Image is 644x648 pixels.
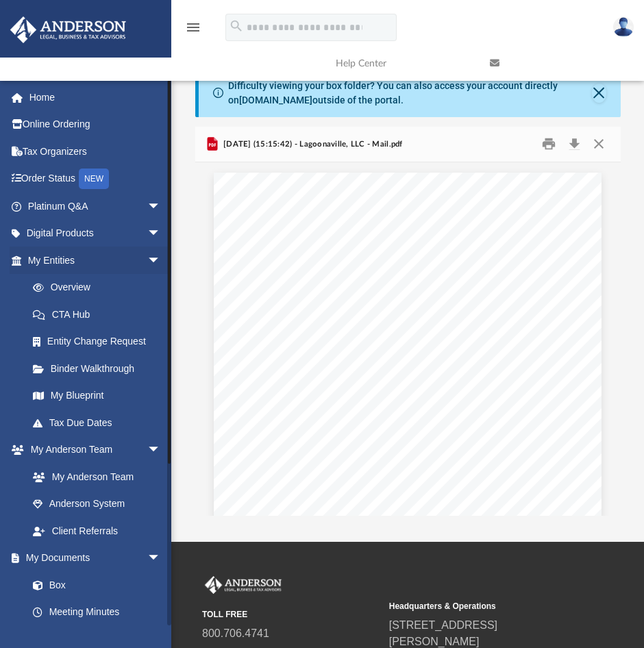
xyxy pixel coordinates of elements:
small: Headquarters & Operations [389,600,567,612]
div: Difficulty viewing your box folder? You can also access your account directly on outside of the p... [228,79,593,108]
a: Overview [19,274,182,301]
a: Tax Due Dates [19,409,182,436]
a: CTA Hub [19,301,182,328]
i: menu [185,19,201,36]
a: Box [19,571,168,599]
a: Meeting Minutes [19,599,175,626]
a: Help Center [325,36,480,90]
a: 800.706.4741 [202,627,269,639]
a: My Anderson Team [19,463,168,490]
a: Order StatusNEW [10,165,182,193]
a: Platinum Q&Aarrow_drop_down [10,192,182,220]
span: arrow_drop_down [147,220,175,248]
button: Close [592,84,606,103]
a: Tax Organizers [10,138,182,165]
small: TOLL FREE [202,608,380,621]
img: User Pic [613,17,634,37]
img: Anderson Advisors Platinum Portal [6,16,130,43]
a: My Entitiesarrow_drop_down [10,247,182,274]
a: My Documentsarrow_drop_down [10,545,175,572]
a: My Blueprint [19,382,175,410]
button: Download [562,134,587,155]
div: Preview [195,127,621,516]
div: NEW [79,169,109,189]
span: arrow_drop_down [147,247,175,275]
a: Binder Walkthrough [19,355,182,382]
a: [STREET_ADDRESS][PERSON_NAME] [389,619,497,647]
div: File preview [195,162,621,516]
a: My Anderson Teamarrow_drop_down [10,436,175,464]
a: Online Ordering [10,111,182,138]
a: Entity Change Request [19,328,182,356]
a: Digital Productsarrow_drop_down [10,220,182,247]
img: Anderson Advisors Platinum Portal [202,576,284,594]
span: arrow_drop_down [147,436,175,464]
i: search [229,18,244,34]
span: [DATE] (15:15:42) - Lagoonaville, LLC - Mail.pdf [221,138,403,151]
a: Anderson System [19,490,175,518]
button: Print [535,134,562,155]
a: [DOMAIN_NAME] [239,95,312,105]
a: menu [185,26,201,36]
button: Close [586,134,611,155]
a: Home [10,84,182,111]
span: arrow_drop_down [147,545,175,573]
span: arrow_drop_down [147,192,175,221]
div: Document Viewer [195,162,621,516]
a: Client Referrals [19,517,175,545]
